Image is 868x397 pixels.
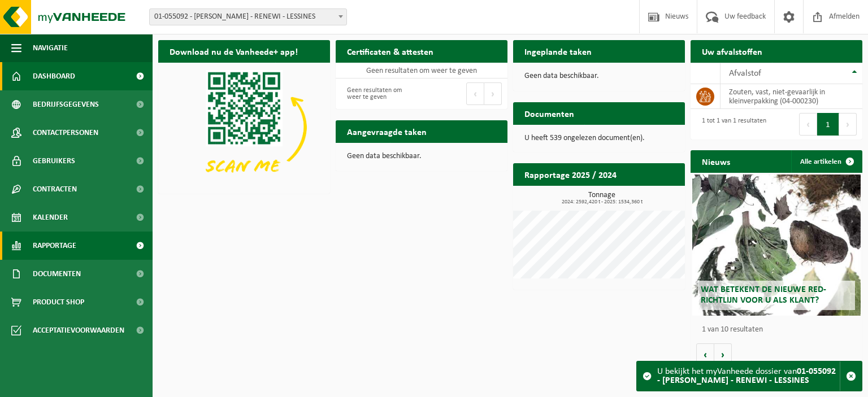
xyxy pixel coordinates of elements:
span: Acceptatievoorwaarden [33,316,124,344]
p: Geen data beschikbaar. [347,152,496,160]
span: Product Shop [33,288,84,316]
button: Next [839,113,857,136]
span: 01-055092 - CHANTIER BAXTER - RENEWI - LESSINES [149,8,347,25]
img: Download de VHEPlus App [158,63,330,191]
span: Navigatie [33,34,68,62]
span: Wat betekent de nieuwe RED-richtlijn voor u als klant? [701,285,826,305]
button: Vorige [696,343,714,366]
a: Alle artikelen [791,150,861,173]
h2: Documenten [513,102,585,124]
div: Geen resultaten om weer te geven [341,81,416,106]
p: 1 van 10 resultaten [702,326,857,334]
button: Next [484,82,502,105]
span: Rapportage [33,232,76,260]
span: Contactpersonen [33,119,98,147]
h2: Nieuws [691,150,741,172]
button: Volgende [714,343,732,366]
h2: Uw afvalstoffen [691,40,774,62]
span: 2024: 2592,420 t - 2025: 1534,360 t [519,199,685,205]
h2: Aangevraagde taken [336,120,438,142]
h2: Rapportage 2025 / 2024 [513,163,628,185]
div: U bekijkt het myVanheede dossier van [657,361,840,391]
span: Kalender [33,203,68,232]
button: Previous [799,113,817,136]
span: Afvalstof [729,69,761,78]
p: Geen data beschikbaar. [524,72,674,80]
span: Gebruikers [33,147,75,175]
button: 1 [817,113,839,136]
td: Geen resultaten om weer te geven [336,63,507,78]
h2: Ingeplande taken [513,40,603,62]
span: Documenten [33,260,81,288]
h2: Certificaten & attesten [336,40,445,62]
strong: 01-055092 - [PERSON_NAME] - RENEWI - LESSINES [657,367,836,385]
button: Previous [466,82,484,105]
div: 1 tot 1 van 1 resultaten [696,112,766,137]
td: zouten, vast, niet-gevaarlijk in kleinverpakking (04-000230) [721,84,862,109]
span: Dashboard [33,62,75,90]
a: Bekijk rapportage [601,185,684,208]
span: Contracten [33,175,77,203]
a: Wat betekent de nieuwe RED-richtlijn voor u als klant? [692,174,861,316]
span: Bedrijfsgegevens [33,90,99,119]
p: U heeft 539 ongelezen document(en). [524,134,674,142]
h3: Tonnage [519,191,685,205]
span: 01-055092 - CHANTIER BAXTER - RENEWI - LESSINES [150,9,346,25]
h2: Download nu de Vanheede+ app! [158,40,309,62]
